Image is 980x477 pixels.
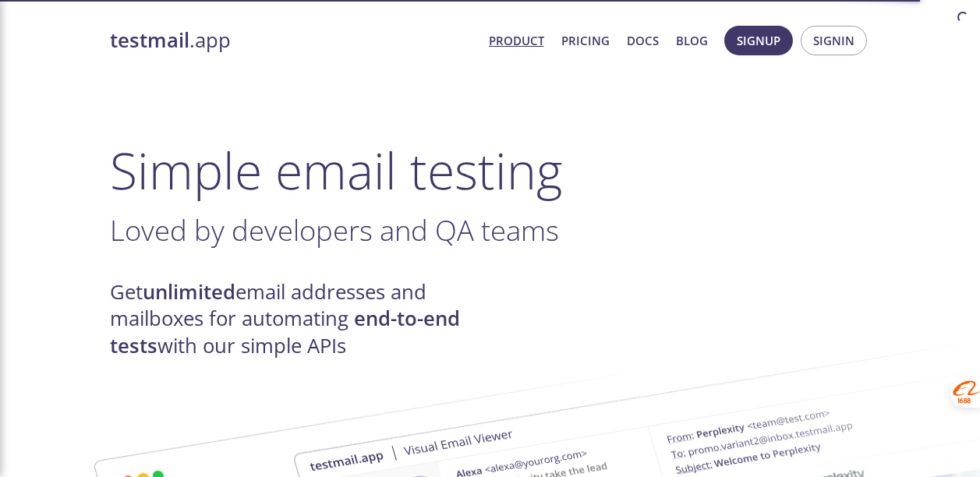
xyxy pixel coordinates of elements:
[737,30,780,51] span: Signup
[143,278,235,306] strong: unlimited
[676,30,708,51] a: Blog
[110,27,476,54] a: testmail.app
[110,140,871,200] h1: Simple email testing
[801,26,867,55] button: Signin
[110,26,189,54] strong: testmail
[110,210,559,249] span: Loved by developers and QA teams
[110,279,490,359] h4: Get email addresses and mailboxes for automating with our simple APIs
[561,30,610,51] a: Pricing
[724,26,793,55] button: Signup
[627,30,659,51] a: Docs
[110,305,460,359] strong: end-to-end tests
[813,30,854,51] span: Signin
[489,30,544,51] a: Product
